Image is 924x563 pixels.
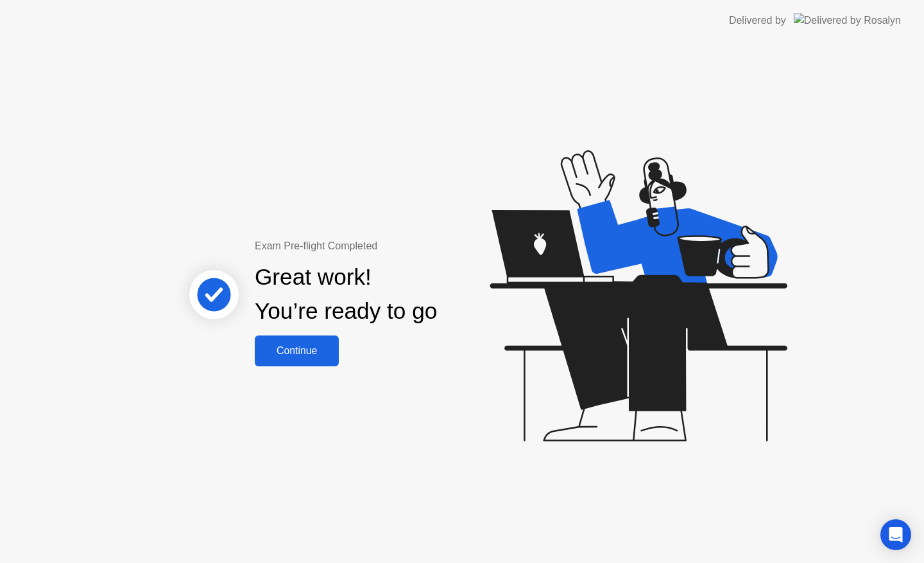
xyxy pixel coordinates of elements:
div: Continue [259,345,335,357]
div: Great work! You’re ready to go [255,260,437,328]
div: Exam Pre-flight Completed [255,238,520,254]
div: Delivered by [729,13,786,28]
button: Continue [255,335,339,366]
div: Open Intercom Messenger [880,519,911,550]
img: Delivered by Rosalyn [794,13,901,28]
